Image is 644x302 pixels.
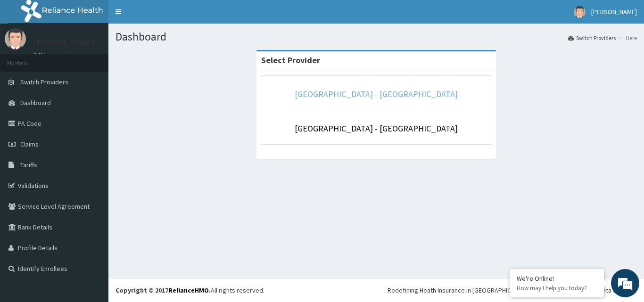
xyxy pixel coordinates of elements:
span: [PERSON_NAME] [591,8,637,16]
a: RelianceHMO [168,286,209,294]
p: [PERSON_NAME] [33,38,95,47]
span: Tariffs [20,161,37,169]
a: [GEOGRAPHIC_DATA] - [GEOGRAPHIC_DATA] [295,89,458,99]
div: Redefining Heath Insurance in [GEOGRAPHIC_DATA] using Telemedicine and Data Science! [388,286,637,295]
footer: All rights reserved. [108,278,644,302]
li: Here [617,34,637,42]
span: Switch Providers [20,78,68,86]
span: Claims [20,140,39,148]
div: We're Online! [517,274,597,283]
img: User Image [5,28,26,49]
strong: Copyright © 2017 . [116,286,211,294]
p: How may I help you today? [517,284,597,292]
img: User Image [574,6,586,18]
a: Switch Providers [568,34,616,42]
span: Dashboard [20,98,51,107]
strong: Select Provider [261,55,320,65]
a: [GEOGRAPHIC_DATA] - [GEOGRAPHIC_DATA] [295,123,458,134]
h1: Dashboard [116,31,637,43]
a: Online [33,51,56,58]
